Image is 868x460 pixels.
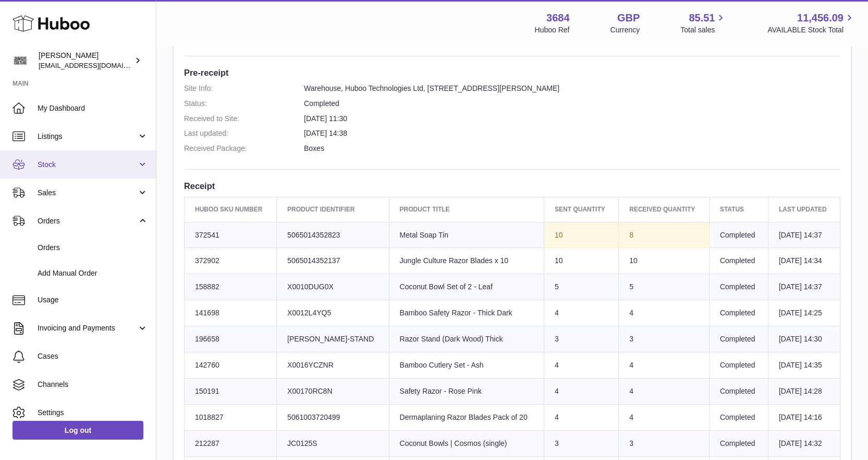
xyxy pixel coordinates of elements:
[184,114,304,124] dt: Received to Site:
[184,128,304,138] dt: Last updated:
[277,352,389,378] td: X0016YCZNR
[277,378,389,404] td: X00170RC8N
[39,61,153,69] span: [EMAIL_ADDRESS][DOMAIN_NAME]
[389,197,544,222] th: Product title
[544,352,619,378] td: 4
[39,51,132,70] div: [PERSON_NAME]
[185,378,277,404] td: 150191
[389,248,544,274] td: Jungle Culture Razor Blades x 10
[768,248,840,274] td: [DATE] 14:34
[185,352,277,378] td: 142760
[619,222,710,248] td: 8
[185,300,277,326] td: 141698
[389,404,544,430] td: Dermaplaning Razor Blades Pack of 20
[689,11,715,25] span: 85.51
[277,197,389,222] th: Product Identifier
[619,300,710,326] td: 4
[38,380,148,390] span: Channels
[277,326,389,352] td: [PERSON_NAME]-STAND
[389,274,544,300] td: Coconut Bowl Set of 2 - Leaf
[544,274,619,300] td: 5
[304,128,840,138] dd: [DATE] 14:38
[544,222,619,248] td: 10
[277,300,389,326] td: X0012L4YQ5
[709,326,768,352] td: Completed
[304,114,840,124] dd: [DATE] 11:30
[619,404,710,430] td: 4
[768,378,840,404] td: [DATE] 14:28
[768,430,840,456] td: [DATE] 14:32
[768,404,840,430] td: [DATE] 14:16
[184,144,304,154] dt: Received Package:
[38,160,137,170] span: Stock
[389,430,544,456] td: Coconut Bowls | Cosmos (single)
[185,430,277,456] td: 212287
[768,326,840,352] td: [DATE] 14:30
[680,11,727,35] a: 85.51 Total sales
[768,274,840,300] td: [DATE] 14:37
[38,243,148,253] span: Orders
[184,84,304,93] dt: Site Info:
[544,404,619,430] td: 4
[768,222,840,248] td: [DATE] 14:37
[277,248,389,274] td: 5065014352137
[709,197,768,222] th: Status
[304,84,840,93] dd: Warehouse, Huboo Technologies Ltd, [STREET_ADDRESS][PERSON_NAME]
[619,326,710,352] td: 3
[389,222,544,248] td: Metal Soap Tin
[709,430,768,456] td: Completed
[709,352,768,378] td: Completed
[619,197,710,222] th: Received Quantity
[546,11,570,25] strong: 3684
[185,274,277,300] td: 158882
[544,326,619,352] td: 3
[544,197,619,222] th: Sent Quantity
[389,378,544,404] td: Safety Razor - Rose Pink
[619,430,710,456] td: 3
[184,99,304,109] dt: Status:
[38,132,137,141] span: Listings
[797,11,843,25] span: 11,456.09
[304,99,840,109] dd: Completed
[38,188,137,198] span: Sales
[38,323,137,333] span: Invoicing and Payments
[619,274,710,300] td: 5
[709,404,768,430] td: Completed
[617,11,640,25] strong: GBP
[768,352,840,378] td: [DATE] 14:35
[38,408,148,418] span: Settings
[389,326,544,352] td: Razor Stand (Dark Wood) Thick
[185,326,277,352] td: 196658
[544,300,619,326] td: 4
[185,404,277,430] td: 1018827
[277,222,389,248] td: 5065014352823
[13,53,28,68] img: theinternationalventure@gmail.com
[767,25,855,35] span: AVAILABLE Stock Total
[389,300,544,326] td: Bamboo Safety Razor - Thick Dark
[184,180,840,192] h3: Receipt
[389,352,544,378] td: Bamboo Cutlery Set - Ash
[709,274,768,300] td: Completed
[304,144,840,154] dd: Boxes
[38,268,148,278] span: Add Manual Order
[610,25,640,35] div: Currency
[185,197,277,222] th: Huboo SKU Number
[277,430,389,456] td: JC0125S
[38,351,148,361] span: Cases
[768,197,840,222] th: Last updated
[13,421,143,440] a: Log out
[277,274,389,300] td: X0010DUG0X
[619,378,710,404] td: 4
[185,222,277,248] td: 372541
[709,300,768,326] td: Completed
[544,430,619,456] td: 3
[709,248,768,274] td: Completed
[277,404,389,430] td: 5061003720499
[680,25,727,35] span: Total sales
[185,248,277,274] td: 372902
[38,103,148,113] span: My Dashboard
[38,216,137,226] span: Orders
[544,378,619,404] td: 4
[619,248,710,274] td: 10
[619,352,710,378] td: 4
